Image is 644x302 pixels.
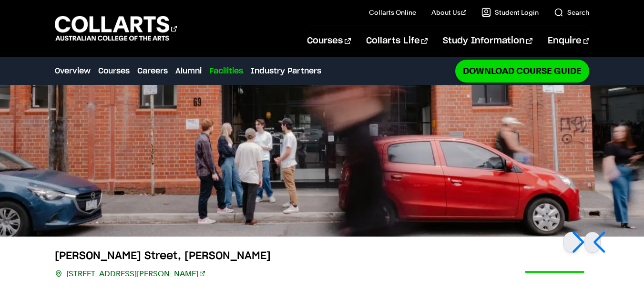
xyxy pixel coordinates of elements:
[209,65,243,77] a: Facilities
[369,8,416,17] a: Collarts Online
[481,8,539,17] a: Student Login
[431,8,467,17] a: About Us
[175,65,202,77] a: Alumni
[55,65,91,77] a: Overview
[366,25,428,57] a: Collarts Life
[251,65,321,77] a: Industry Partners
[443,25,532,57] a: Study Information
[455,60,589,82] a: Download Course Guide
[98,65,130,77] a: Courses
[66,267,205,281] a: [STREET_ADDRESS][PERSON_NAME]
[548,25,589,57] a: Enquire
[137,65,168,77] a: Careers
[307,25,350,57] a: Courses
[55,15,177,42] div: Go to homepage
[55,248,271,263] h3: [PERSON_NAME] Street, [PERSON_NAME]
[554,8,589,17] a: Search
